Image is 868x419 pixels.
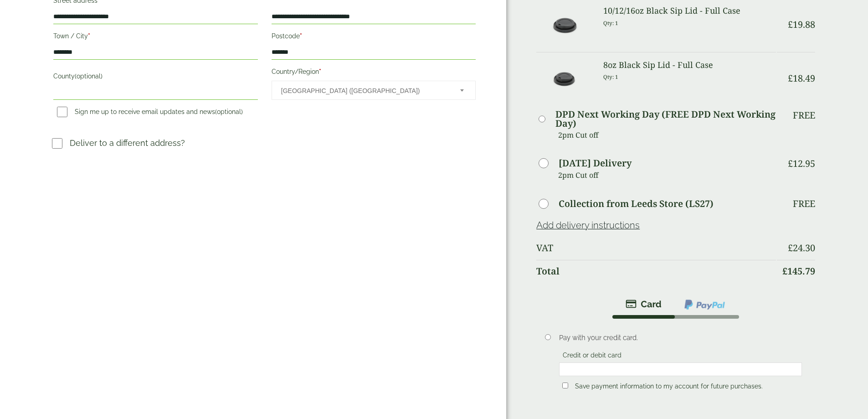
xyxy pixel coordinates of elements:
bdi: 24.30 [788,242,815,254]
img: stripe.png [626,299,662,310]
small: Qty: 1 [603,73,618,80]
label: DPD Next Working Day (FREE DPD Next Working Day) [555,110,776,128]
p: Pay with your credit card. [559,333,802,343]
p: Free [793,110,815,121]
span: (optional) [215,108,243,115]
label: Sign me up to receive email updates and news [53,108,247,118]
bdi: 145.79 [782,265,815,277]
a: Add delivery instructions [536,220,640,231]
span: (optional) [75,72,103,80]
label: Postcode [272,30,476,45]
p: Free [793,198,815,209]
span: £ [788,242,793,254]
p: 2pm Cut off [558,168,776,182]
abbr: required [300,32,302,40]
p: 2pm Cut off [558,128,776,142]
label: Save payment information to my account for future purchases. [571,383,766,393]
span: Country/Region [272,81,476,100]
span: £ [788,18,793,31]
label: Country/Region [272,65,476,81]
small: Qty: 1 [603,20,618,26]
h3: 8oz Black Sip Lid - Full Case [603,60,776,70]
p: Deliver to a different address? [70,137,185,149]
iframe: Secure card payment input frame [562,365,799,373]
bdi: 19.88 [788,18,815,31]
bdi: 12.95 [788,157,815,170]
label: Credit or debit card [559,352,625,362]
th: Total [536,260,776,282]
label: Town / City [53,30,257,45]
img: ppcp-gateway.png [683,299,726,310]
input: Sign me up to receive email updates and news(optional) [57,107,67,117]
abbr: required [319,68,321,75]
span: United Kingdom (UK) [281,81,448,100]
label: [DATE] Delivery [559,159,632,168]
label: Collection from Leeds Store (LS27) [559,199,714,208]
label: County [53,70,257,85]
span: £ [788,157,793,170]
abbr: required [88,32,90,40]
span: £ [788,72,793,84]
span: £ [782,265,787,277]
th: VAT [536,237,776,259]
bdi: 18.49 [788,72,815,84]
h3: 10/12/16oz Black Sip Lid - Full Case [603,6,776,16]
